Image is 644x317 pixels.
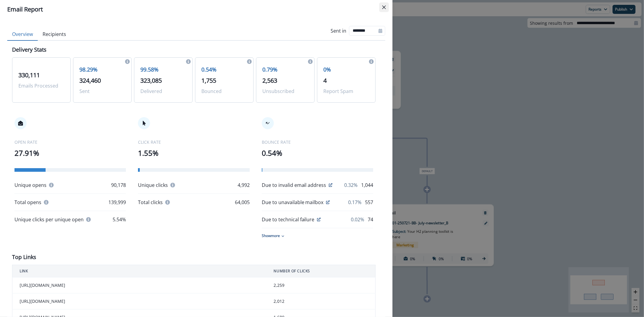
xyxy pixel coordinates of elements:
td: 2,012 [267,293,376,309]
span: 4 [323,76,327,85]
p: Sent in [331,27,347,34]
button: Overview [7,28,38,41]
p: 139,999 [108,199,126,206]
span: 330,111 [18,71,40,79]
td: [URL][DOMAIN_NAME] [12,277,267,293]
span: 324,460 [79,76,101,85]
p: 557 [365,199,373,206]
p: Top Links [12,253,36,261]
p: 0.54% [201,66,247,74]
p: 99.58% [140,66,186,74]
p: 0.32% [344,181,357,189]
p: 0.17% [348,199,361,206]
p: Due to unavailable mailbox [262,199,324,206]
p: 1.55% [138,148,249,158]
p: Unique opens [14,181,46,189]
p: CLICK RATE [138,139,249,145]
p: Show more [262,233,280,239]
p: Unique clicks [138,181,168,189]
p: BOUNCE RATE [262,139,373,145]
p: Report Spam [323,88,369,95]
p: 0.02% [351,216,364,223]
td: [URL][DOMAIN_NAME] [12,293,267,309]
p: Delivered [140,88,186,95]
button: Recipients [38,28,71,41]
p: 74 [368,216,373,223]
p: 0.54% [262,148,373,158]
p: 5.54% [113,216,126,223]
p: 90,178 [111,181,126,189]
th: NUMBER OF CLICKS [267,265,376,277]
p: OPEN RATE [14,139,126,145]
p: 0.79% [262,66,308,74]
p: Total clicks [138,199,163,206]
span: 1,755 [201,76,216,85]
p: Unique clicks per unique open [14,216,84,223]
td: 2,259 [267,277,376,293]
p: Unsubscribed [262,88,308,95]
p: 1,044 [361,181,373,189]
p: Total opens [14,199,41,206]
p: 4,992 [238,181,250,189]
p: Emails Processed [18,82,64,89]
p: 27.91% [14,148,126,158]
th: LINK [12,265,267,277]
p: 98.29% [79,66,125,74]
p: Due to technical failure [262,216,315,223]
p: Delivery Stats [12,46,46,54]
div: Email Report [7,5,385,14]
p: 64,005 [235,199,250,206]
p: 0% [323,66,369,74]
button: Close [379,2,389,12]
p: Sent [79,88,125,95]
span: 323,085 [140,76,162,85]
span: 2,563 [262,76,277,85]
p: Due to invalid email address [262,181,326,189]
p: Bounced [201,88,247,95]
